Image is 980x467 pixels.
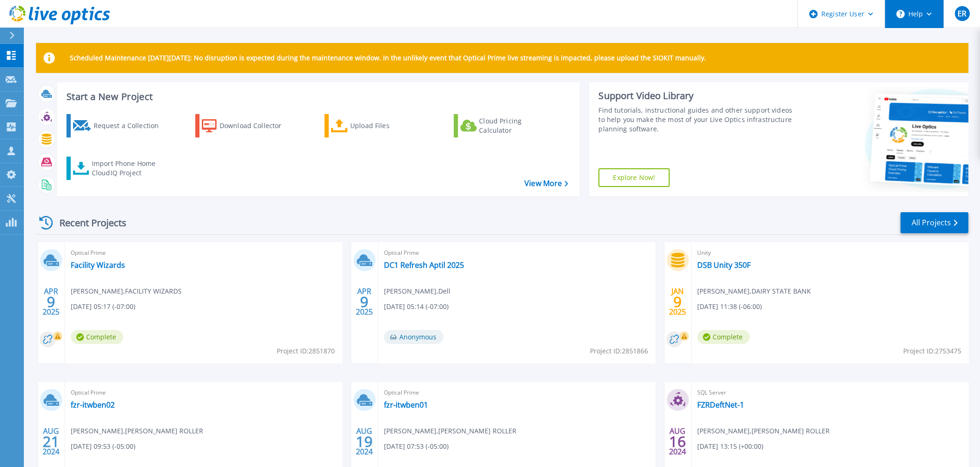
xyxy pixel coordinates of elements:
a: All Projects [900,212,968,233]
span: Optical Prime [384,388,649,398]
span: [PERSON_NAME] , FACILITY WIZARDS [71,286,182,296]
div: APR 2025 [42,285,60,319]
span: [DATE] 05:17 (-07:00) [71,302,135,312]
div: Cloud Pricing Calculator [479,116,554,135]
div: AUG 2024 [355,424,373,459]
span: SQL Server [697,388,963,398]
span: 19 [356,438,373,445]
a: fzr-itwben02 [71,400,115,410]
a: DC1 Refresh Aptil 2025 [384,260,464,270]
span: Project ID: 2753475 [903,346,961,356]
div: Import Phone Home CloudIQ Project [92,159,165,178]
div: Upload Files [350,116,425,135]
span: [DATE] 07:53 (-05:00) [384,441,449,452]
span: [PERSON_NAME] , [PERSON_NAME] ROLLER [384,426,516,436]
a: fzr-itwben01 [384,400,428,410]
div: JAN 2025 [669,285,686,319]
div: Recent Projects [36,211,139,234]
span: Optical Prime [71,388,336,398]
span: [PERSON_NAME] , DAIRY STATE BANK [697,286,811,296]
div: Find tutorials, instructional guides and other support videos to help you make the most of your L... [598,106,793,134]
span: 9 [47,298,55,306]
span: ER [958,10,966,17]
a: Download Collector [195,114,300,137]
span: [PERSON_NAME] , [PERSON_NAME] ROLLER [697,426,830,436]
span: [DATE] 11:38 (-06:00) [697,302,762,312]
h3: Start a New Project [66,92,567,102]
a: Explore Now! [598,168,670,187]
a: View More [524,179,568,188]
div: Request a Collection [93,116,168,135]
span: [PERSON_NAME] , Dell [384,286,450,296]
span: Complete [71,330,123,344]
span: Complete [697,330,750,344]
span: [DATE] 09:53 (-05:00) [71,441,135,452]
span: Unity [697,248,963,258]
div: Download Collector [220,116,295,135]
span: Project ID: 2851870 [277,346,335,356]
span: 9 [673,298,682,306]
a: Cloud Pricing Calculator [454,114,558,137]
div: AUG 2024 [669,424,686,459]
a: Request a Collection [66,114,171,137]
span: [DATE] 13:15 (+00:00) [697,441,763,452]
span: [DATE] 05:14 (-07:00) [384,302,449,312]
span: 21 [43,438,59,445]
a: DSB Unity 350F [697,260,751,270]
span: [PERSON_NAME] , [PERSON_NAME] ROLLER [71,426,203,436]
p: Scheduled Maintenance [DATE][DATE]: No disruption is expected during the maintenance window. In t... [70,54,706,62]
a: FZRDeftNet-1 [697,400,744,410]
span: Project ID: 2851866 [590,346,648,356]
span: Optical Prime [384,248,649,258]
div: AUG 2024 [42,424,60,459]
span: Optical Prime [71,248,336,258]
span: 16 [669,438,686,445]
a: Facility Wizards [71,260,125,270]
span: 9 [360,298,368,306]
div: APR 2025 [355,285,373,319]
div: Support Video Library [598,90,793,102]
a: Upload Files [324,114,429,137]
span: Anonymous [384,330,443,344]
